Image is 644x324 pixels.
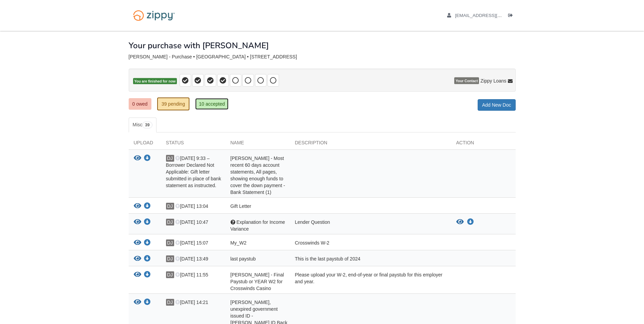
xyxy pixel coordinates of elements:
span: DJ [166,255,174,262]
div: Description [290,139,451,149]
span: 39 [142,122,152,128]
a: 10 accepted [195,98,228,110]
span: [PERSON_NAME] - Most recent 60 days account statements, All pages, showing enough funds to cover ... [231,156,285,195]
button: View DaSharion Jackson - Most recent 60 days account statements, All pages, showing enough funds ... [134,155,141,162]
div: [PERSON_NAME] - Purchase • [GEOGRAPHIC_DATA] • [STREET_ADDRESS] [129,54,516,60]
span: Zippy Loans [480,77,506,84]
span: dsmith012698@gmail.com [455,13,533,18]
span: You are finished for now [133,78,177,85]
span: [DATE] 15:07 [175,240,208,246]
div: Action [451,139,516,149]
button: View DaSharion Jackson - Final Paystub or YEAR W2 for Crosswinds Casino [134,271,141,278]
a: Download Explanation for Income Variance [467,219,474,225]
span: Your Contact [454,77,479,84]
span: last paystub [231,256,256,262]
a: Download Jamaal Jackson - Valid, unexpired government issued ID - Jamaal ID Back [144,300,151,305]
button: View Jamaal Jackson - Valid, unexpired government issued ID - Jamaal ID Back [134,299,141,306]
div: Crosswinds W-2 [290,239,451,248]
h1: Your purchase with [PERSON_NAME] [129,41,269,50]
span: [DATE] 9:33 – Borrower Declared Not Applicable: Gift letter submitted in place of bank statement ... [166,156,221,188]
a: Download last paystub [144,256,151,262]
a: Download DaSharion Jackson - Final Paystub or YEAR W2 for Crosswinds Casino [144,272,151,278]
div: This is the last paystub of 2024 [290,255,451,264]
div: Please upload your W-2, end-of-year or final paystub for this employer and year. [290,271,451,292]
img: Logo [129,7,179,24]
a: Download My_W2 [144,240,151,246]
span: DJ [166,203,174,210]
span: [DATE] 14:21 [175,300,208,305]
a: Download Explanation for Income Variance [144,220,151,225]
span: [DATE] 11:55 [175,272,208,277]
span: Explanation for Income Variance [231,219,285,232]
button: View last paystub [134,255,141,263]
span: DJ [166,155,174,162]
span: DJ [166,239,174,246]
a: 0 owed [129,98,151,110]
span: [DATE] 10:47 [175,219,208,225]
a: Download DaSharion Jackson - Most recent 60 days account statements, All pages, showing enough fu... [144,156,151,161]
a: edit profile [447,13,533,20]
a: Download Gift Letter [144,204,151,209]
span: Gift Letter [231,203,251,209]
span: My_W2 [231,240,246,246]
span: [DATE] 13:49 [175,256,208,262]
a: Misc [129,118,157,132]
a: 39 pending [157,97,189,110]
span: DJ [166,219,174,226]
div: Name [225,139,290,149]
div: Status [161,139,225,149]
span: DJ [166,299,174,306]
span: [PERSON_NAME] - Final Paystub or YEAR W2 for Crosswinds Casino [231,272,284,291]
div: Upload [129,139,161,149]
a: Log out [508,13,516,20]
span: DJ [166,271,174,278]
div: Lender Question [290,219,451,232]
button: View Gift Letter [134,203,141,210]
a: Add New Doc [478,99,516,111]
button: View Explanation for Income Variance [134,219,141,226]
button: View My_W2 [134,239,141,247]
button: View Explanation for Income Variance [456,219,464,226]
span: [DATE] 13:04 [175,203,208,209]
